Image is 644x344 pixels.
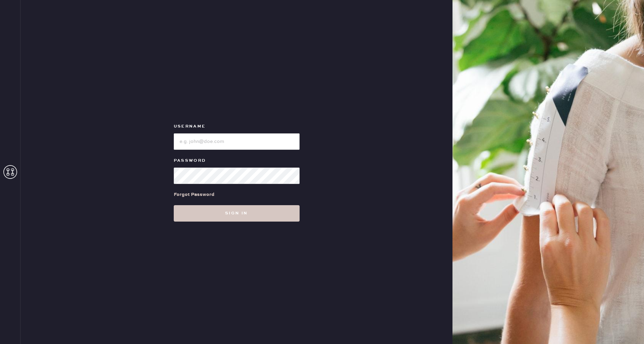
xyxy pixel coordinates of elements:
label: Username [174,122,300,131]
a: Forgot Password [174,184,214,205]
div: Forgot Password [174,191,214,198]
input: e.g. john@doe.com [174,133,300,150]
button: Sign in [174,205,300,222]
label: Password [174,157,300,165]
